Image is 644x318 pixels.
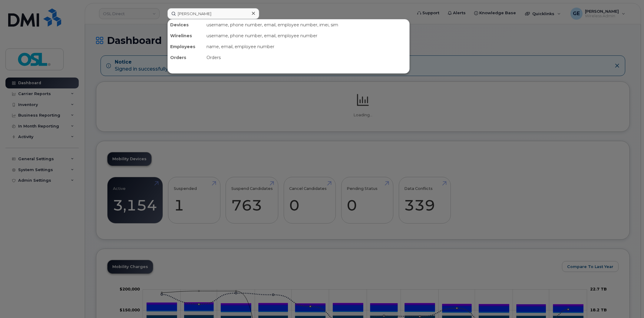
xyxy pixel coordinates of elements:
div: username, phone number, email, employee number [204,30,409,41]
div: Devices [168,19,204,30]
div: Employees [168,41,204,52]
div: Orders [204,52,409,63]
div: username, phone number, email, employee number, imei, sim [204,19,409,30]
div: Orders [168,52,204,63]
div: name, email, employee number [204,41,409,52]
div: Wirelines [168,30,204,41]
